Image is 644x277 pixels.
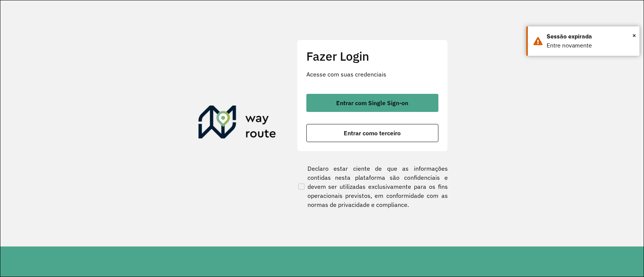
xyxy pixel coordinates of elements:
[344,130,401,136] span: Entrar como terceiro
[198,106,276,142] img: Roteirizador AmbevTech
[306,49,438,63] h2: Fazer Login
[632,30,636,41] span: ×
[547,41,634,50] div: Entre novamente
[306,70,438,79] p: Acesse com suas credenciais
[306,124,438,142] button: button
[306,94,438,112] button: button
[547,32,634,41] div: Sessão expirada
[632,30,636,41] button: Close
[336,100,408,106] span: Entrar com Single Sign-on
[297,164,448,209] label: Declaro estar ciente de que as informações contidas nesta plataforma são confidenciais e devem se...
